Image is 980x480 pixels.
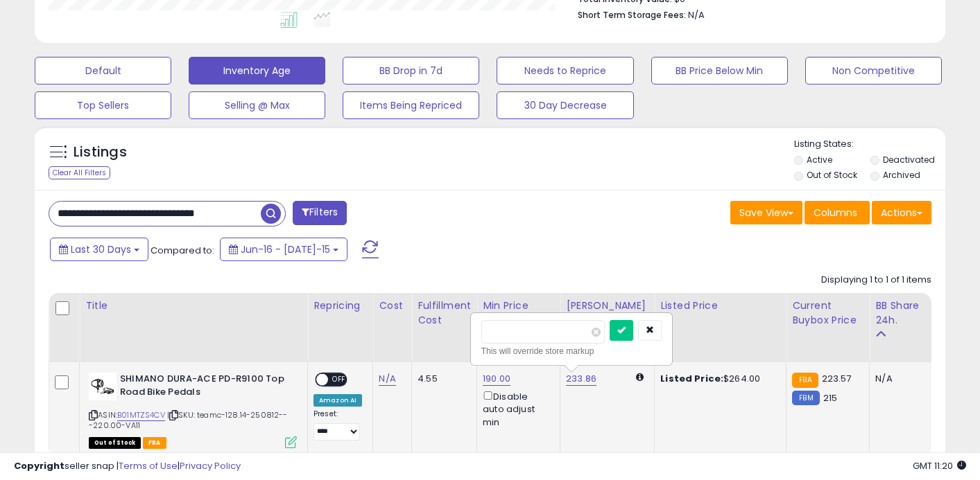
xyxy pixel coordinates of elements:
b: SHIMANO DURA-ACE PD-R9100 Top Road Bike Pedals [120,373,289,402]
button: Top Sellers [35,91,171,119]
div: Min Price [483,299,554,313]
div: seller snap | | [14,460,241,473]
div: N/A [875,373,921,385]
div: Title [85,299,302,313]
span: FBA [143,437,166,449]
span: Columns [814,206,857,220]
img: 319uL2C8FXL._SL40_.jpg [89,373,117,400]
span: Jun-16 - [DATE]-15 [241,242,330,256]
div: Clear All Filters [49,166,110,179]
span: | SKU: teamc-128.14-250812---220.00-VA11 [89,409,288,430]
span: OFF [328,374,350,386]
b: Short Term Storage Fees: [578,9,686,21]
div: Disable auto adjust min [483,389,549,429]
div: $264.00 [660,373,775,385]
button: Last 30 Days [50,238,148,261]
button: Selling @ Max [189,91,325,119]
button: Actions [872,201,931,224]
div: BB Share 24h. [875,299,926,328]
small: FBM [792,391,819,405]
div: Cost [379,299,406,313]
button: BB Price Below Min [651,57,788,85]
label: Active [807,154,832,166]
span: 215 [823,391,837,405]
label: Archived [883,169,920,181]
strong: Copyright [14,459,65,472]
button: Needs to Reprice [497,57,633,85]
a: 233.86 [566,372,596,386]
button: Filters [293,201,347,225]
div: Preset: [313,409,362,441]
p: Listing States: [794,138,945,151]
i: Calculated using Dynamic Max Price. [636,373,644,382]
div: Listed Price [660,299,780,313]
span: 223.57 [822,372,852,385]
small: FBA [792,373,818,388]
button: Items Being Repriced [343,91,479,119]
div: Displaying 1 to 1 of 1 items [821,274,931,287]
div: Repricing [313,299,367,313]
div: Current Buybox Price [792,299,863,328]
div: Amazon AI [313,394,362,407]
span: All listings that are currently out of stock and unavailable for purchase on Amazon [89,437,141,449]
button: Inventory Age [189,57,325,85]
b: Listed Price: [660,372,723,385]
a: 190.00 [483,372,510,386]
label: Deactivated [883,154,935,166]
button: Jun-16 - [DATE]-15 [220,238,347,261]
button: Save View [730,201,802,224]
span: Last 30 Days [71,242,131,256]
span: Compared to: [151,244,214,257]
span: N/A [688,8,705,21]
h5: Listings [74,143,127,162]
a: N/A [379,372,395,386]
div: [PERSON_NAME] [566,299,648,313]
button: Non Competitive [805,57,942,85]
div: 4.55 [418,373,466,385]
div: Fulfillment Cost [418,299,471,328]
span: 2025-08-15 11:20 GMT [913,459,966,472]
a: Terms of Use [119,459,178,472]
button: Default [35,57,171,85]
button: BB Drop in 7d [343,57,479,85]
div: This will override store markup [481,344,662,358]
button: 30 Day Decrease [497,91,633,119]
div: ASIN: [89,373,297,447]
a: B01MTZS4CV [117,409,165,421]
label: Out of Stock [807,169,857,181]
a: Privacy Policy [180,459,241,472]
button: Columns [805,201,870,224]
